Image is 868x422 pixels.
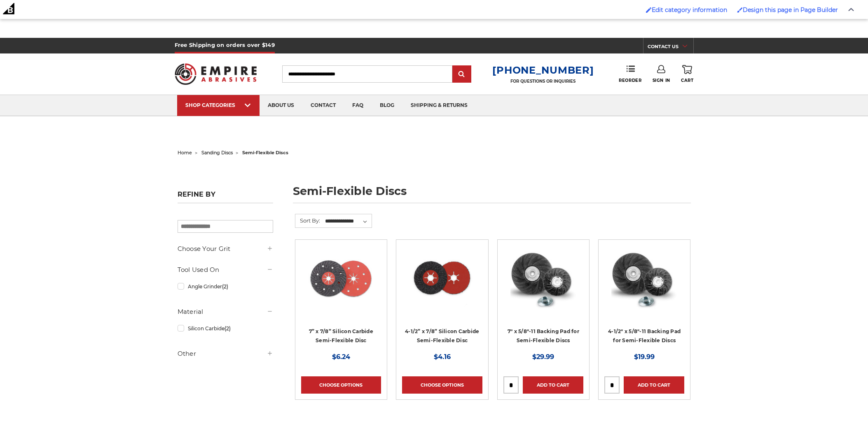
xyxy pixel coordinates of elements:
span: semi-flexible discs [242,150,288,155]
a: 4.5" x 7/8" Silicon Carbide Semi Flex Disc [402,246,482,325]
a: CONTACT US [648,42,693,53]
span: Reorder [619,78,641,83]
a: home [178,150,192,155]
a: 7" x 7/8" Silicon Carbide Semi Flex Disc [301,246,381,325]
h5: Choose Your Grit [178,244,273,254]
h1: semi-flexible discs [293,185,691,203]
a: Add to Cart [523,376,583,394]
a: contact [302,95,344,116]
img: Enabled brush for page builder edit. [737,7,743,13]
span: (2) [222,283,228,290]
h5: Tool Used On [178,265,273,275]
input: Submit [454,66,470,83]
a: Cart [681,65,693,83]
img: Close Admin Bar [848,8,854,12]
a: Choose Options [301,376,381,394]
a: Reorder [619,65,641,83]
a: Angle Grinder [178,279,273,294]
span: Cart [681,78,693,83]
a: 4-1/2" x 5/8"-11 Backing Pad for Semi-Flexible Discs [604,246,684,325]
a: Enabled brush for page builder edit. Design this page in Page Builder [733,2,842,18]
a: 4-1/2” x 7/8” Silicon Carbide Semi-Flexible Disc [405,328,479,344]
h5: Other [178,349,273,359]
a: 4-1/2" x 5/8"-11 Backing Pad for Semi-Flexible Discs [608,328,681,344]
a: 7" x 5/8"-11 Backing Pad for Semi-Flexible Discs [508,328,579,344]
img: 4-1/2" x 5/8"-11 Backing Pad for Semi-Flexible Discs [611,246,677,311]
a: 7” x 7/8” Silicon Carbide Semi-Flexible Disc [309,328,373,344]
a: sanding discs [201,150,233,155]
span: (2) [225,325,231,332]
a: shipping & returns [402,95,476,116]
a: about us [260,95,302,116]
span: Edit category information [652,6,727,14]
div: SHOP CATEGORIES [185,102,251,108]
select: Sort By: [324,215,372,227]
a: Add to Cart [624,376,684,394]
span: Design this page in Page Builder [743,6,838,14]
a: 7" x 5/8"-11 Backing Pad for Semi-Flexible Discs [503,246,583,325]
h5: Free Shipping on orders over $149 [175,38,275,53]
label: Sort By: [295,214,320,227]
span: Sign In [653,78,670,83]
img: 4.5" x 7/8" Silicon Carbide Semi Flex Disc [409,246,475,311]
span: $19.99 [634,353,655,361]
span: $6.24 [332,353,350,361]
p: FOR QUESTIONS OR INQUIRIES [492,79,594,84]
h5: Material [178,307,273,317]
img: Enabled brush for category edit [646,7,652,13]
a: Enabled brush for category edit Edit category information [642,2,731,18]
span: $29.99 [532,353,554,361]
a: [PHONE_NUMBER] [492,64,594,76]
a: Silicon Carbide [178,321,273,336]
a: Choose Options [402,376,482,394]
img: Empire Abrasives [175,58,257,90]
img: 7" x 5/8"-11 Backing Pad for Semi-Flexible Discs [510,246,576,311]
span: $4.16 [434,353,451,361]
h5: Refine by [178,190,273,203]
a: faq [344,95,372,116]
img: 7" x 7/8" Silicon Carbide Semi Flex Disc [308,246,374,311]
a: blog [372,95,402,116]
